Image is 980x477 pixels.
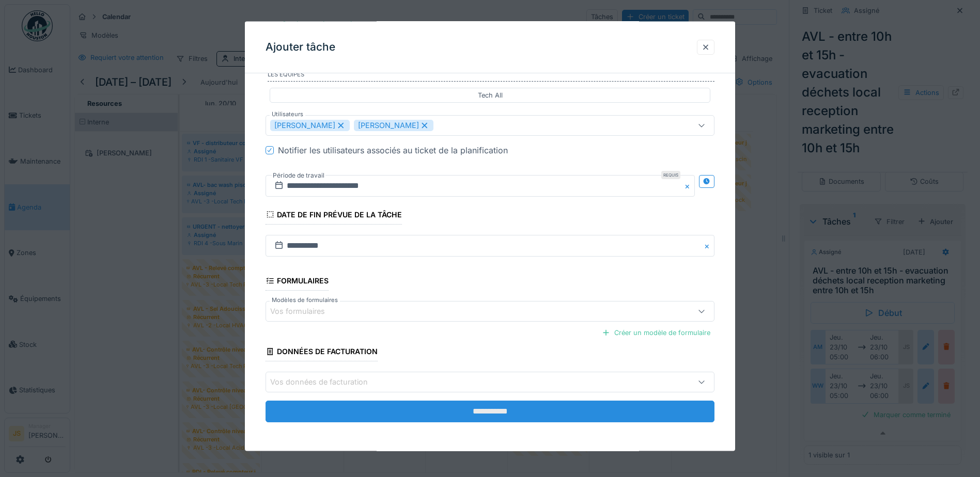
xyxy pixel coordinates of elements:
[266,206,402,224] div: Date de fin prévue de la tâche
[703,234,714,256] button: Close
[270,119,350,131] div: [PERSON_NAME]
[272,169,325,181] label: Période de travail
[354,119,433,131] div: [PERSON_NAME]
[270,376,382,388] div: Vos données de facturation
[270,109,305,118] label: Utilisateurs
[278,144,508,156] div: Notifier les utilisateurs associés au ticket de la planification
[266,41,335,54] h3: Ajouter tâche
[270,296,340,305] label: Modèles de formulaires
[266,273,329,290] div: Formulaires
[598,326,714,340] div: Créer un modèle de formulaire
[683,174,695,196] button: Close
[270,306,339,317] div: Vos formulaires
[661,170,680,179] div: Requis
[478,90,503,100] div: Tech All
[266,344,378,361] div: Données de facturation
[268,70,714,81] label: Les équipes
